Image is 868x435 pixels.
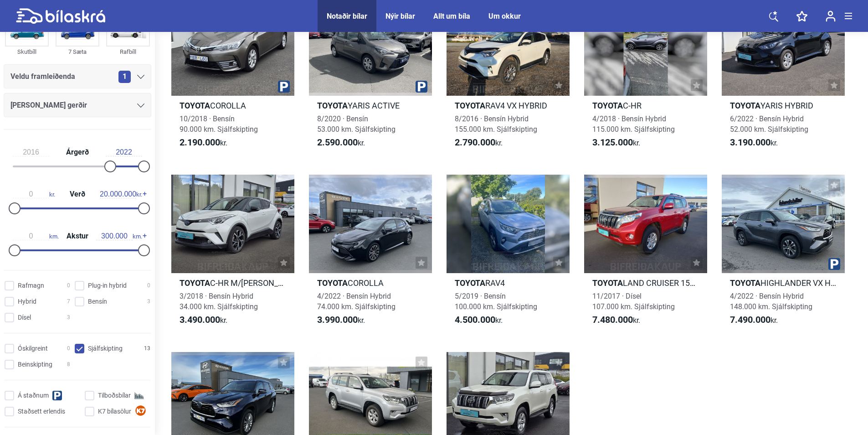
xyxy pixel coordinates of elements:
[171,175,294,334] a: ToyotaC-HR M/[PERSON_NAME]3/2018 · Bensín Hybrid34.000 km. Sjálfskipting3.490.000kr.
[88,297,107,306] span: Bensín
[447,278,570,288] h2: RAV4
[317,314,358,325] b: 3.990.000
[592,278,623,288] b: Toyota
[317,278,348,288] b: Toyota
[730,114,808,134] span: 6/2022 · Bensín Hybrid 52.000 km. Sjálfskipting
[180,137,227,148] span: kr.
[309,175,432,334] a: ToyotaCOROLLA4/2022 · Bensín Hybrid74.000 km. Sjálfskipting3.990.000kr.
[171,100,294,111] h2: COROLLA
[18,391,49,400] span: Á staðnum
[447,175,570,334] a: ToyotaRAV45/2019 · Bensín100.000 km. Sjálfskipting4.500.000kr.
[730,137,770,148] b: 3.190.000
[722,100,845,111] h2: YARIS HYBRID
[144,344,150,353] span: 13
[64,233,91,240] span: Akstur
[147,281,150,290] span: 0
[180,315,227,326] span: kr.
[317,315,365,326] span: kr.
[18,360,52,369] span: Beinskipting
[18,297,36,306] span: Hybrid
[180,292,258,311] span: 3/2018 · Bensín Hybrid 34.000 km. Sjálfskipting
[730,315,778,326] span: kr.
[13,190,55,198] span: kr.
[592,137,633,148] b: 3.125.000
[67,191,87,198] span: Verð
[327,12,367,21] a: Notaðir bílar
[730,101,760,110] b: Toyota
[309,278,432,288] h2: COROLLA
[826,10,836,22] img: user-login.svg
[98,407,131,416] span: K7 bílasölur
[56,47,99,57] div: 7 Sæta
[592,137,640,148] span: kr.
[317,137,358,148] b: 2.590.000
[13,232,59,240] span: km.
[88,344,123,353] span: Sjálfskipting
[18,407,65,416] span: Staðsett erlendis
[317,101,348,110] b: Toyota
[10,70,75,83] span: Veldu framleiðenda
[106,47,150,57] div: Rafbíll
[278,81,290,93] img: parking.png
[317,137,365,148] span: kr.
[455,137,495,148] b: 2.790.000
[455,101,485,110] b: Toyota
[730,314,770,325] b: 7.490.000
[416,81,427,93] img: parking.png
[180,278,210,288] b: Toyota
[67,313,70,322] span: 3
[309,100,432,111] h2: YARIS ACTIVE
[317,114,395,134] span: 8/2020 · Bensín 53.000 km. Sjálfskipting
[98,391,131,400] span: Tilboðsbílar
[730,292,812,311] span: 4/2022 · Bensín Hybrid 148.000 km. Sjálfskipting
[433,12,470,21] a: Allt um bíla
[447,100,570,111] h2: RAV4 VX HYBRID
[455,114,537,134] span: 8/2016 · Bensín Hybrid 155.000 km. Sjálfskipting
[730,278,760,288] b: Toyota
[147,297,150,306] span: 3
[180,101,210,110] b: Toyota
[317,292,395,311] span: 4/2022 · Bensín Hybrid 74.000 km. Sjálfskipting
[592,314,633,325] b: 7.480.000
[722,278,845,288] h2: HIGHLANDER VX HYBRID AWD
[592,315,640,326] span: kr.
[180,314,220,325] b: 3.490.000
[722,175,845,334] a: ToyotaHIGHLANDER VX HYBRID AWD4/2022 · Bensín Hybrid148.000 km. Sjálfskipting7.490.000kr.
[455,315,503,326] span: kr.
[385,12,415,21] a: Nýir bílar
[592,114,675,134] span: 4/2018 · Bensín Hybrid 115.000 km. Sjálfskipting
[67,360,70,369] span: 8
[96,232,142,240] span: km.
[88,281,127,290] span: Plug-in hybrid
[455,278,485,288] b: Toyota
[584,175,707,334] a: ToyotaLAND CRUISER 150 GX11/2017 · Dísel107.000 km. Sjálfskipting7.480.000kr.
[171,278,294,288] h2: C-HR M/[PERSON_NAME]
[455,292,537,311] span: 5/2019 · Bensín 100.000 km. Sjálfskipting
[118,71,131,83] span: 1
[5,47,49,57] div: Skutbíll
[180,114,258,134] span: 10/2018 · Bensín 90.000 km. Sjálfskipting
[67,344,70,353] span: 0
[455,314,495,325] b: 4.500.000
[67,297,70,306] span: 7
[592,101,623,110] b: Toyota
[180,137,220,148] b: 2.190.000
[730,137,778,148] span: kr.
[592,292,675,311] span: 11/2017 · Dísel 107.000 km. Sjálfskipting
[64,149,91,156] span: Árgerð
[488,12,521,21] a: Um okkur
[10,99,87,112] span: [PERSON_NAME] gerðir
[455,137,503,148] span: kr.
[584,278,707,288] h2: LAND CRUISER 150 GX
[18,313,31,322] span: Dísel
[828,258,840,270] img: parking.png
[100,190,142,198] span: kr.
[67,281,70,290] span: 0
[18,281,44,290] span: Rafmagn
[18,344,48,353] span: Óskilgreint
[584,100,707,111] h2: C-HR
